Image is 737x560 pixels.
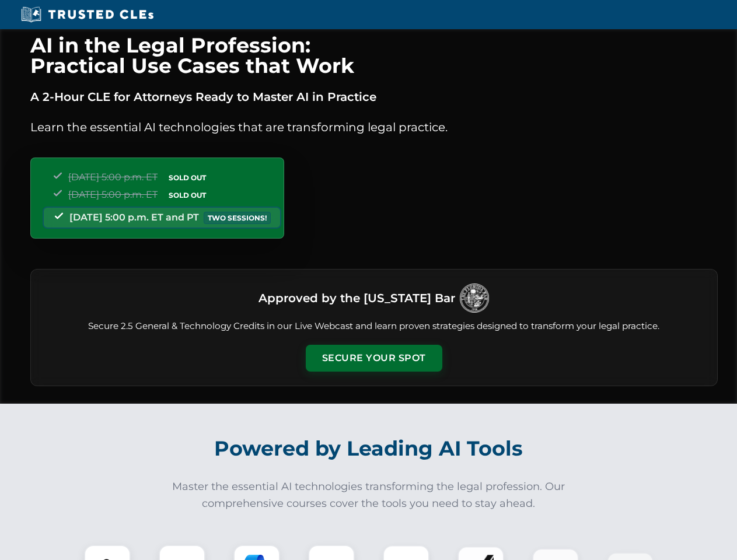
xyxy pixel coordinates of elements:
span: [DATE] 5:00 p.m. ET [68,189,158,200]
button: Secure Your Spot [306,345,442,372]
p: A 2-Hour CLE for Attorneys Ready to Master AI in Practice [30,87,718,106]
h2: Powered by Leading AI Tools [46,428,692,469]
h3: Approved by the [US_STATE] Bar [259,288,455,309]
span: SOLD OUT [165,189,210,201]
p: Secure 2.5 General & Technology Credits in our Live Webcast and learn proven strategies designed ... [45,320,703,333]
img: Logo [460,283,489,313]
h1: AI in the Legal Profession: Practical Use Cases that Work [30,35,718,76]
span: SOLD OUT [165,171,210,184]
p: Learn the essential AI technologies that are transforming legal practice. [30,118,718,136]
p: Master the essential AI technologies transforming the legal profession. Our comprehensive courses... [165,478,573,512]
img: Trusted CLEs [18,6,157,23]
span: [DATE] 5:00 p.m. ET [68,171,158,183]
